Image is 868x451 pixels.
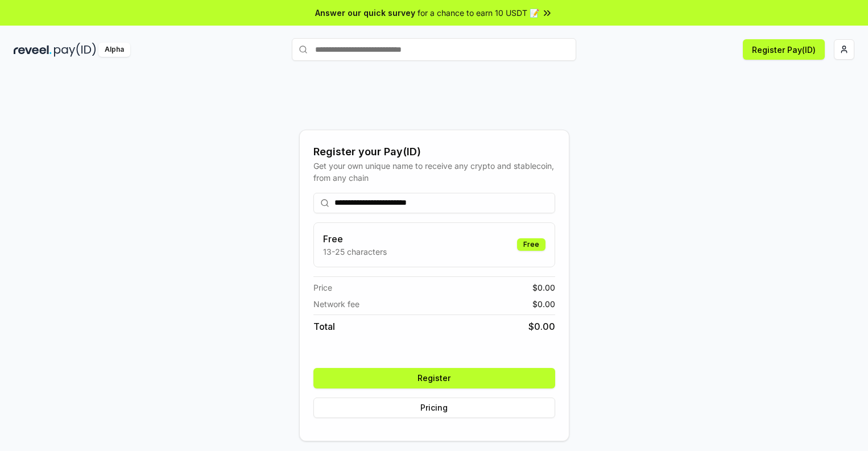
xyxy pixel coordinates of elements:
[54,43,96,57] img: pay_id
[528,320,555,333] span: $ 0.00
[14,43,52,57] img: reveel_dark
[517,238,545,251] div: Free
[532,298,555,310] span: $ 0.00
[313,298,359,310] span: Network fee
[532,282,555,293] span: $ 0.00
[313,368,555,388] button: Register
[418,7,539,19] span: for a chance to earn 10 USDT 📝
[323,232,387,246] h3: Free
[313,282,332,293] span: Price
[743,39,825,60] button: Register Pay(ID)
[313,144,555,160] div: Register your Pay(ID)
[313,160,555,184] div: Get your own unique name to receive any crypto and stablecoin, from any chain
[313,398,555,418] button: Pricing
[315,7,415,19] span: Answer our quick survey
[313,320,335,333] span: Total
[323,246,387,258] p: 13-25 characters
[98,43,130,57] div: Alpha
